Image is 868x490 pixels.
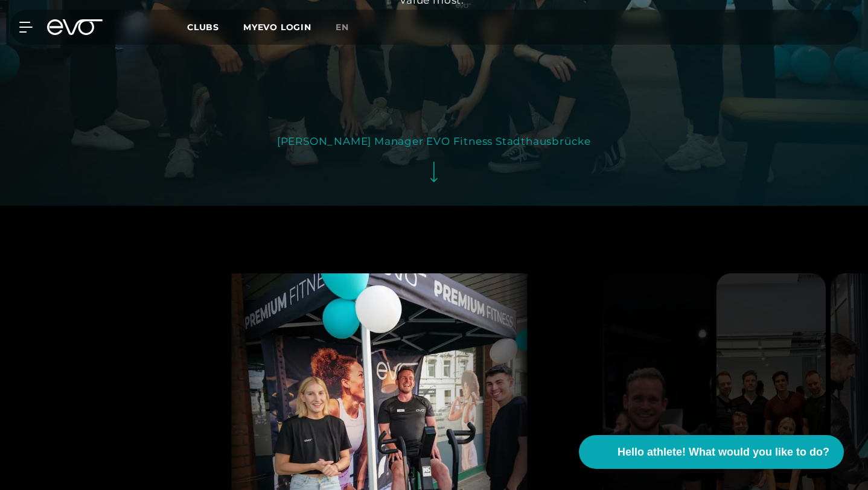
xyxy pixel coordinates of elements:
[277,135,591,147] font: [PERSON_NAME] Manager EVO Fitness Stadthausbrücke
[579,435,844,469] button: Hello athlete! What would you like to do?
[243,22,311,33] a: MYEVO LOGIN
[187,21,243,33] a: Clubs
[336,21,363,34] a: en
[617,446,829,458] font: Hello athlete! What would you like to do?
[187,22,219,33] font: Clubs
[277,132,591,194] button: [PERSON_NAME] Manager EVO Fitness Stadthausbrücke
[336,22,349,33] font: en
